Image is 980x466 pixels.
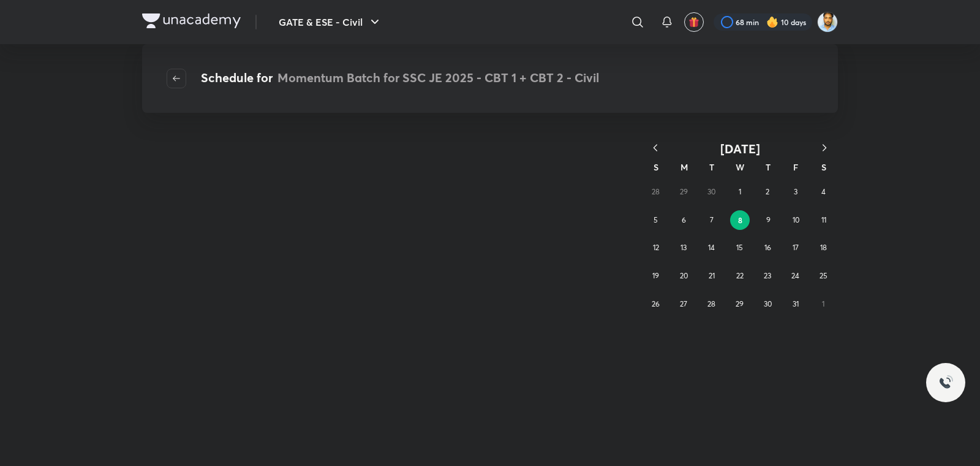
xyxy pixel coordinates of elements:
[646,238,666,258] button: October 12, 2025
[736,243,743,252] abbr: October 15, 2025
[793,215,799,224] abbr: October 10, 2025
[764,271,771,280] abbr: October 23, 2025
[730,210,750,230] button: October 8, 2025
[669,141,811,156] button: [DATE]
[277,69,599,86] span: Momentum Batch for SSC JE 2025 - CBT 1 + CBT 2 - Civil
[646,266,666,286] button: October 19, 2025
[786,210,806,230] button: October 10, 2025
[736,299,744,308] abbr: October 29, 2025
[794,187,797,196] abbr: October 3, 2025
[786,182,805,202] button: October 3, 2025
[201,69,599,88] h4: Schedule for
[758,294,777,314] button: October 30, 2025
[674,238,693,258] button: October 13, 2025
[786,266,805,286] button: October 24, 2025
[736,161,744,173] abbr: Wednesday
[702,210,722,230] button: October 7, 2025
[766,161,771,173] abbr: Thursday
[709,271,715,280] abbr: October 21, 2025
[821,187,826,196] abbr: October 4, 2025
[786,294,805,314] button: October 31, 2025
[710,215,714,224] abbr: October 7, 2025
[720,140,760,157] span: [DATE]
[646,210,666,230] button: October 5, 2025
[821,215,826,224] abbr: October 11, 2025
[793,243,799,252] abbr: October 17, 2025
[674,210,693,230] button: October 6, 2025
[674,294,693,314] button: October 27, 2025
[791,271,799,280] abbr: October 24, 2025
[680,243,687,252] abbr: October 13, 2025
[142,13,241,31] a: Company Logo
[813,238,833,258] button: October 18, 2025
[736,271,744,280] abbr: October 22, 2025
[738,215,742,225] abbr: October 8, 2025
[766,215,771,224] abbr: October 9, 2025
[814,210,834,230] button: October 11, 2025
[820,271,827,280] abbr: October 25, 2025
[702,294,722,314] button: October 28, 2025
[786,238,805,258] button: October 17, 2025
[813,266,833,286] button: October 25, 2025
[758,182,777,202] button: October 2, 2025
[730,238,750,258] button: October 15, 2025
[708,243,715,252] abbr: October 14, 2025
[764,243,771,252] abbr: October 16, 2025
[820,243,827,252] abbr: October 18, 2025
[730,266,750,286] button: October 22, 2025
[654,215,658,224] abbr: October 5, 2025
[758,266,777,286] button: October 23, 2025
[688,17,699,28] img: avatar
[680,271,688,280] abbr: October 20, 2025
[813,182,833,202] button: October 4, 2025
[652,299,660,308] abbr: October 26, 2025
[817,12,838,32] img: Kunal Pradeep
[674,266,693,286] button: October 20, 2025
[682,215,686,224] abbr: October 6, 2025
[702,238,722,258] button: October 14, 2025
[707,299,715,308] abbr: October 28, 2025
[739,187,741,196] abbr: October 1, 2025
[702,266,722,286] button: October 21, 2025
[821,161,826,173] abbr: Saturday
[730,182,750,202] button: October 1, 2025
[654,161,658,173] abbr: Sunday
[766,16,778,28] img: streak
[938,375,953,390] img: ttu
[793,299,799,308] abbr: October 31, 2025
[709,161,714,173] abbr: Tuesday
[793,161,798,173] abbr: Friday
[766,187,769,196] abbr: October 2, 2025
[764,299,772,308] abbr: October 30, 2025
[652,271,659,280] abbr: October 19, 2025
[730,294,750,314] button: October 29, 2025
[758,238,777,258] button: October 16, 2025
[684,12,704,32] button: avatar
[758,210,778,230] button: October 9, 2025
[680,161,688,173] abbr: Monday
[680,299,687,308] abbr: October 27, 2025
[142,13,241,28] img: Company Logo
[653,243,659,252] abbr: October 12, 2025
[646,294,666,314] button: October 26, 2025
[271,10,390,34] button: GATE & ESE - Civil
